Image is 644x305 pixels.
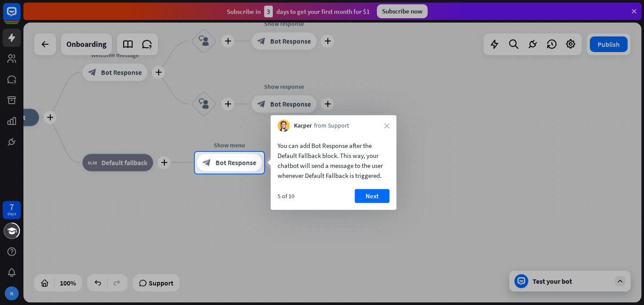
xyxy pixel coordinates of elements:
[294,121,312,130] span: Kacper
[7,3,33,30] button: Open LiveChat chat widget
[384,123,389,128] i: close
[355,189,389,203] button: Next
[203,158,211,167] i: block_bot_response
[278,192,294,200] div: 5 of 10
[216,158,256,167] span: Bot Response
[314,121,349,130] span: from Support
[278,141,389,180] div: You can add Bot Response after the Default Fallback block. This way, your chatbot will send a mes...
